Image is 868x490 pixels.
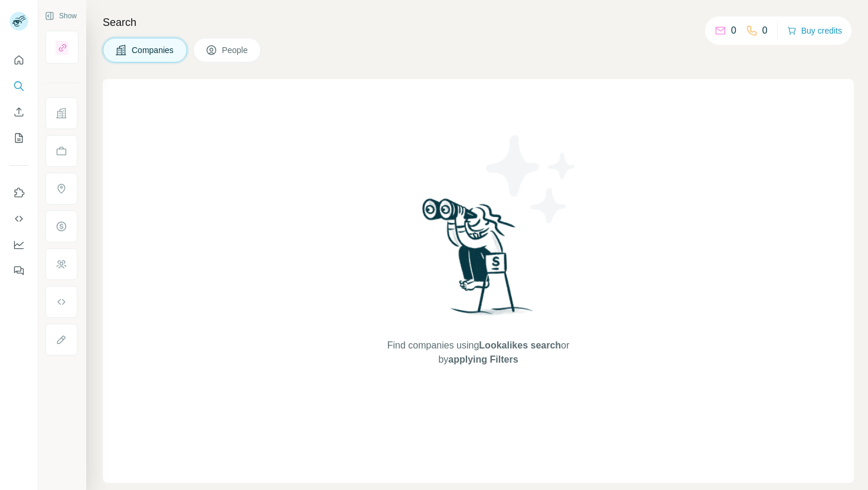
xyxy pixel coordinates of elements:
[384,338,573,367] span: Find companies using or by
[787,22,842,39] button: Buy credits
[9,260,28,281] button: Feedback
[9,234,28,255] button: Dashboard
[9,101,28,123] button: Enrich CSV
[103,14,854,31] h4: Search
[9,182,28,203] button: Use Surfe on LinkedIn
[9,127,28,149] button: My lists
[37,7,85,25] button: Show
[132,44,175,56] span: Companies
[9,208,28,229] button: Use Surfe API
[762,24,768,38] p: 0
[731,24,736,38] p: 0
[479,340,561,350] span: Lookalikes search
[478,126,585,232] img: Surfe Illustration - Stars
[417,195,540,327] img: Surfe Illustration - Woman searching with binoculars
[222,44,249,56] span: People
[9,75,28,97] button: Search
[9,50,28,71] button: Quick start
[448,354,518,364] span: applying Filters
